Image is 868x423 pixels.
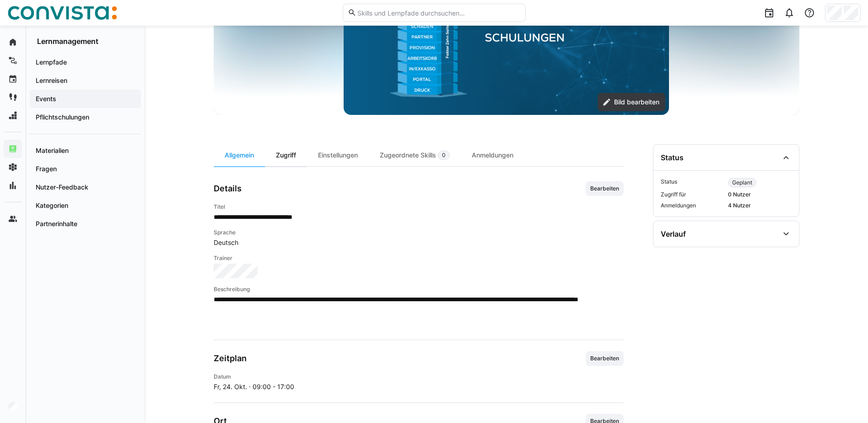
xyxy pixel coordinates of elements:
[214,286,624,293] h4: Beschreibung
[265,144,307,166] div: Zugriff
[732,179,752,186] span: Geplant
[598,93,665,111] button: Bild bearbeiten
[661,229,686,239] div: Verlauf
[589,185,620,192] span: Bearbeiten
[586,351,624,366] button: Bearbeiten
[214,238,624,247] span: Deutsch
[728,202,792,209] span: 4 Nutzer
[661,191,724,198] span: Zugriff für
[613,98,661,107] span: Bild bearbeiten
[214,255,624,262] h4: Trainer
[586,181,624,196] button: Bearbeiten
[214,382,294,391] span: Fr, 24. Okt. · 09:00 - 17:00
[589,355,620,362] span: Bearbeiten
[214,353,247,363] h3: Zeitplan
[214,203,624,211] h4: Titel
[442,152,446,159] span: 0
[661,178,724,187] span: Status
[214,373,294,380] h4: Datum
[214,184,242,194] h3: Details
[461,144,524,166] div: Anmeldungen
[369,144,461,166] div: Zugeordnete Skills
[307,144,369,166] div: Einstellungen
[214,229,624,236] h4: Sprache
[661,153,684,162] div: Status
[661,202,724,209] span: Anmeldungen
[728,191,792,198] span: 0 Nutzer
[214,144,265,166] div: Allgemein
[356,9,520,17] input: Skills und Lernpfade durchsuchen…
